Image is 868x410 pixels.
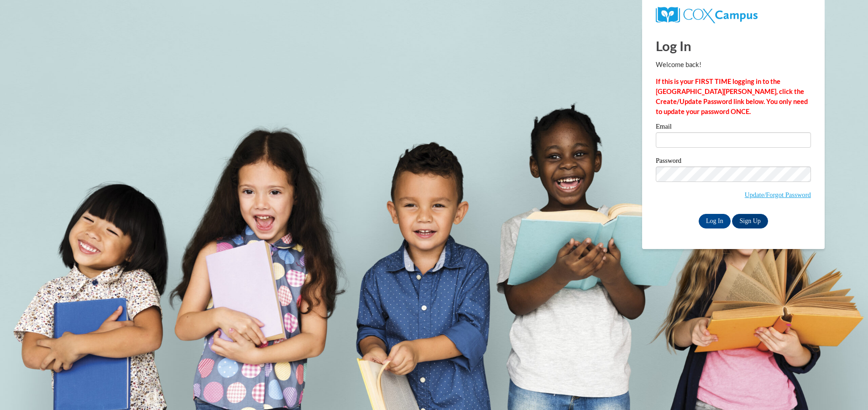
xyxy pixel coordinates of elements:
h1: Log In [656,36,811,55]
label: Password [656,157,811,166]
input: Log In [699,214,731,228]
p: Welcome back! [656,60,811,70]
a: Sign Up [732,214,768,228]
img: COX Campus [656,7,758,23]
a: COX Campus [656,10,758,18]
a: Update/Forgot Password [745,191,811,198]
strong: If this is your FIRST TIME logging in to the [GEOGRAPHIC_DATA][PERSON_NAME], click the Create/Upd... [656,78,808,115]
label: Email [656,123,811,132]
